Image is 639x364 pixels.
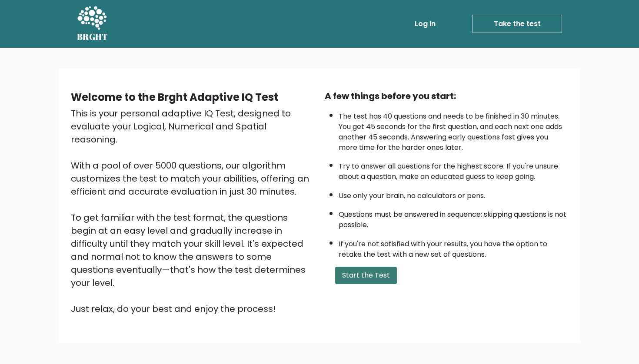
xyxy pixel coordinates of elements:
button: Start the Test [335,267,397,284]
a: Log in [411,15,439,33]
div: A few things before you start: [325,89,568,103]
li: The test has 40 questions and needs to be finished in 30 minutes. You get 45 seconds for the firs... [339,107,568,153]
a: Take the test [473,15,562,33]
li: Try to answer all questions for the highest score. If you're unsure about a question, make an edu... [339,157,568,182]
li: Use only your brain, no calculators or pens. [339,186,568,201]
li: If you're not satisfied with your results, you have the option to retake the test with a new set ... [339,235,568,260]
a: BRGHT [77,3,108,44]
li: Questions must be answered in sequence; skipping questions is not possible. [339,205,568,230]
h5: BRGHT [77,32,108,42]
b: Welcome to the Brght Adaptive IQ Test [71,90,278,104]
div: This is your personal adaptive IQ Test, designed to evaluate your Logical, Numerical and Spatial ... [71,107,314,315]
